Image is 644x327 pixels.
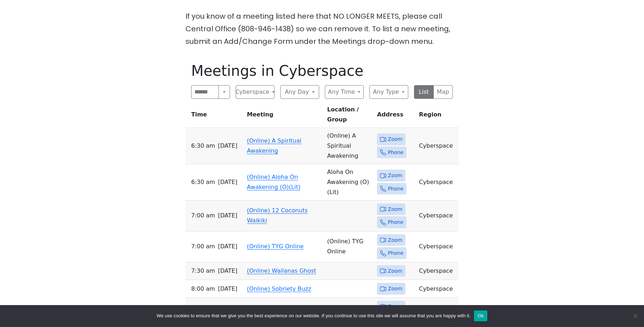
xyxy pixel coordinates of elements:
[416,164,459,201] td: Cyberspace
[191,211,215,221] span: 7:00 AM
[416,231,459,262] td: Cyberspace
[416,262,459,280] td: Cyberspace
[244,105,324,128] th: Meeting
[247,207,308,224] a: (Online) 12 Coconuts Waikiki
[388,267,402,276] span: Zoom
[324,105,374,128] th: Location / Group
[388,302,402,311] span: Zoom
[388,236,402,245] span: Zoom
[247,137,302,154] a: (Online) A Spiritual Awakening
[388,205,402,214] span: Zoom
[433,85,453,99] button: Map
[247,304,306,321] a: (Online) Happy Hour Waikiki
[185,10,459,48] p: If you know of a meeting listed here that NO LONGER MEETS, please call Central Office (808-946-14...
[374,105,416,128] th: Address
[416,280,459,298] td: Cyberspace
[369,85,408,99] button: Any Type
[388,284,402,293] span: Zoom
[218,284,237,294] span: [DATE]
[191,85,219,99] input: Search
[414,85,434,99] button: List
[191,266,215,276] span: 7:30 AM
[474,310,487,321] button: Ok
[236,85,275,99] button: Cyberspace
[388,135,402,144] span: Zoom
[631,312,639,319] span: No
[247,285,311,292] a: (Online) Sobriety Buzz
[325,85,364,99] button: Any Time
[218,85,230,99] button: Search
[324,164,374,201] td: Aloha On Awakening (O) (Lit)
[157,312,470,319] span: We use cookies to ensure that we give you the best experience on our website. If you continue to ...
[191,284,215,294] span: 8:00 AM
[218,211,237,221] span: [DATE]
[218,266,237,276] span: [DATE]
[247,174,300,190] a: (Online) Aloha On Awakening (O)(Lit)
[388,171,402,180] span: Zoom
[388,218,403,227] span: Phone
[324,231,374,262] td: (Online) TYG Online
[191,62,453,79] h1: Meetings in Cyberspace
[191,177,215,187] span: 6:30 AM
[416,128,459,164] td: Cyberspace
[388,148,403,157] span: Phone
[191,141,215,151] span: 6:30 AM
[218,241,237,252] span: [DATE]
[324,128,374,164] td: (Online) A Spiritual Awakening
[218,177,237,187] span: [DATE]
[416,105,459,128] th: Region
[191,241,215,252] span: 7:00 AM
[388,184,403,193] span: Phone
[388,249,403,258] span: Phone
[218,141,237,151] span: [DATE]
[247,267,316,274] a: (Online) Wailanas Ghost
[280,85,319,99] button: Any Day
[247,243,304,250] a: (Online) TYG Online
[416,201,459,231] td: Cyberspace
[185,105,244,128] th: Time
